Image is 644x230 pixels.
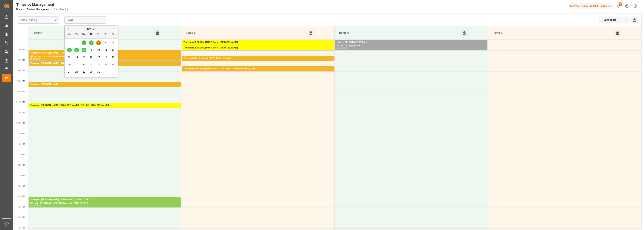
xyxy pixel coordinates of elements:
div: Choose Sunday, October 19th, 2025 [111,55,116,60]
div: 16:00 [36,205,42,206]
div: Sa [104,32,108,37]
span: 9:00 AM [18,59,25,61]
button: Previous Month [66,28,69,30]
span: 5:00 PM [18,227,25,229]
div: 08:00 [337,47,342,49]
div: Ramp B [184,29,307,36]
span: 4:00 PM [18,206,25,208]
span: 12:00 PM [16,122,25,124]
div: Ramp C [338,29,460,36]
span: 26 [112,63,114,66]
div: Transport Kuehne Lots - LEBLANC - DENAIN [183,57,332,60]
div: Choose Wednesday, October 8th, 2025 [82,48,86,52]
div: Choose Monday, October 6th, 2025 [67,48,72,52]
span: 9 [91,49,92,51]
span: 27 [68,71,70,73]
div: Choose Monday, October 20th, 2025 [67,62,72,67]
a: Timeslot Management [27,8,49,11]
span: 1:00 PM [18,143,25,145]
div: Choose Sunday, October 26th, 2025 [111,62,116,67]
div: Tu [74,32,79,37]
div: Pallets: 4,TU: ,City: TILLOY LES MOFFLAINES,Arrival: [DATE] 00:00:00 [30,107,179,110]
button: Help Center [623,2,631,10]
span: 6 [69,49,70,51]
div: Transport [PERSON_NAME] - WISSOUS - WISSOUS [30,62,179,65]
div: Choose Tuesday, October 28th, 2025 [74,70,79,74]
span: 30 [90,71,92,73]
div: Choose Thursday, October 30th, 2025 [89,70,94,74]
a: Home [16,8,22,11]
span: 1:30 PM [18,153,25,156]
div: Th [89,32,94,37]
div: 08:30 [30,58,36,60]
div: Transport [PERSON_NAME] - TRAPPES - TRAPPES [30,51,179,55]
div: Pallets: 22,TU: 534,City: CARQUEFOU,Arrival: [DATE] 00:00:00 [183,44,332,48]
div: Choose Friday, October 3rd, 2025 [96,40,101,45]
div: Choose Sunday, October 5th, 2025 [111,40,116,45]
div: Pallets: ,TU: 116,City: [GEOGRAPHIC_DATA],Arrival: [DATE] 00:00:00 [30,86,179,89]
div: Pallets: 14,TU: 416,City: CARQUEFOU,Arrival: [DATE] 00:00:00 [183,50,332,53]
span: 10 [97,49,100,51]
div: Choose Tuesday, October 14th, 2025 [74,55,79,60]
span: 14 [75,56,78,59]
div: Transport [PERSON_NAME] - EPAUX BEZU - EPAUX BEZU [30,198,179,202]
div: other - DELAVENNE 33 PAL - [337,41,486,44]
span: 11:00 AM [16,101,25,103]
div: Choose Wednesday, October 22nd, 2025 [82,62,86,67]
span: 3:30 PM [18,195,25,197]
span: 23 [90,63,92,66]
span: 12:30 PM [16,132,25,135]
div: Choose Saturday, October 4th, 2025 [104,40,108,45]
div: Pallets: ,TU: ,City: ,Arrival: [337,44,486,48]
div: Pallets: ,TU: 542,City: [GEOGRAPHIC_DATA],Arrival: [DATE] 00:00:00 [183,60,332,63]
span: 9:30 AM [18,70,25,72]
div: Transport [PERSON_NAME] Lots - [PERSON_NAME] [183,41,332,44]
input: Type to search/select [18,16,59,24]
span: 11 [104,49,107,51]
div: Transport [PERSON_NAME] Lots - GAVIGNET - [GEOGRAPHIC_DATA] [183,67,332,71]
span: 4 [105,41,107,44]
span: 10:30 AM [16,91,25,93]
div: Mo [67,32,72,37]
span: 20 [68,63,70,66]
span: 11:30 AM [16,112,25,114]
div: Choose Sunday, October 12th, 2025 [111,48,116,52]
div: We [82,32,86,37]
div: Choose Saturday, October 25th, 2025 [104,62,108,67]
div: 15:30 [30,205,36,206]
div: Choose Friday, October 31st, 2025 [96,70,101,74]
span: 17 [97,56,100,59]
div: 09:00 [36,58,42,60]
span: 22 [83,63,85,66]
div: Pallets: 3,TU: 154,City: WISSOUS,Arrival: [DATE] 00:00:00 [30,65,179,68]
div: Dashboard [599,16,622,23]
div: Ramp D [491,29,614,36]
span: 3 [98,41,99,44]
button: Next Month [114,28,116,30]
div: Transport [PERSON_NAME] Lots - [PERSON_NAME] [183,46,332,50]
button: open menu [52,17,58,23]
div: Pallets: 24,TU: 1932,City: EPAUX BEZU,Arrival: [DATE] 00:00:00 [30,202,179,205]
div: - [342,47,343,49]
div: Choose Friday, October 24th, 2025 [96,62,101,67]
span: 5 [113,41,114,44]
div: Su [111,32,116,37]
div: Pallets: 7,TU: 456,City: [GEOGRAPHIC_DATA],Arrival: [DATE] 00:00:00 [183,71,332,74]
div: Choose Wednesday, October 29th, 2025 [82,70,86,74]
input: DD-MM-YYYY [64,16,106,24]
span: 2:30 PM [18,174,25,176]
div: Choose Wednesday, October 15th, 2025 [82,55,86,60]
span: 16 [90,56,92,59]
span: 18 [104,56,107,59]
span: 19 [112,56,114,59]
div: Choose Monday, October 13th, 2025 [67,55,72,60]
div: Choose Friday, October 17th, 2025 [96,55,101,60]
div: Ramp A [31,29,154,36]
span: 28 [75,71,78,73]
span: 1 [83,41,85,44]
span: 3:00 PM [18,185,25,187]
div: Choose Saturday, October 11th, 2025 [104,48,108,52]
div: Choose Tuesday, October 7th, 2025 [74,48,79,52]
